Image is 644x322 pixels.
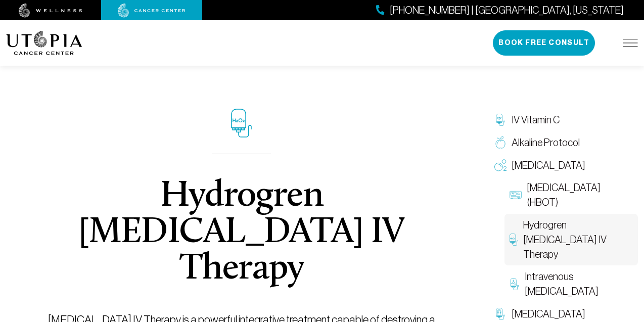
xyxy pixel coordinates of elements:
[494,159,507,171] img: Oxygen Therapy
[512,158,585,173] span: [MEDICAL_DATA]
[510,278,520,290] img: Intravenous Ozone Therapy
[494,308,507,320] img: Chelation Therapy
[623,39,638,47] img: icon-hamburger
[504,265,638,303] a: Intravenous [MEDICAL_DATA]
[512,135,580,150] span: Alkaline Protocol
[512,113,560,127] span: IV Vitamin C
[40,178,443,288] h1: Hydrogren [MEDICAL_DATA] IV Therapy
[510,189,522,201] img: Hyperbaric Oxygen Therapy (HBOT)
[510,234,518,246] img: Hydrogren Peroxide IV Therapy
[231,109,252,137] img: icon
[376,3,624,18] a: [PHONE_NUMBER] | [GEOGRAPHIC_DATA], [US_STATE]
[489,154,638,177] a: [MEDICAL_DATA]
[523,218,633,261] span: Hydrogren [MEDICAL_DATA] IV Therapy
[118,4,186,18] img: cancer center
[493,30,595,56] button: Book Free Consult
[489,109,638,131] a: IV Vitamin C
[19,4,82,18] img: wellness
[6,31,82,55] img: logo
[489,131,638,154] a: Alkaline Protocol
[494,114,507,126] img: IV Vitamin C
[390,3,624,18] span: [PHONE_NUMBER] | [GEOGRAPHIC_DATA], [US_STATE]
[504,176,638,214] a: [MEDICAL_DATA] (HBOT)
[494,136,507,149] img: Alkaline Protocol
[525,269,633,299] span: Intravenous [MEDICAL_DATA]
[512,307,585,321] span: [MEDICAL_DATA]
[527,180,633,210] span: [MEDICAL_DATA] (HBOT)
[504,214,638,265] a: Hydrogren [MEDICAL_DATA] IV Therapy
